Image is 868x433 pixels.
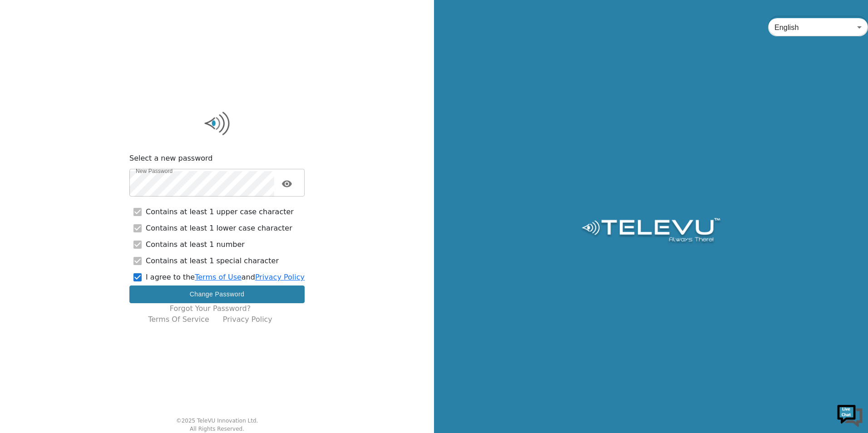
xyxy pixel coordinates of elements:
[195,273,242,281] a: Terms of Use
[129,285,305,303] button: Change Password
[176,417,258,425] div: © 2025 TeleVU Innovation Ltd.
[223,314,272,325] a: Privacy Policy
[768,15,868,40] div: English
[146,256,279,266] p: Contains at least 1 special character
[47,48,153,59] div: Chat with us now
[146,207,294,217] p: Contains at least 1 upper case character
[278,175,296,193] button: toggle password visibility
[129,110,305,137] img: Logo
[5,248,173,280] textarea: Type your message and hit 'Enter'
[53,114,125,206] span: We're online!
[170,303,251,314] a: Forgot your password?
[836,401,863,428] img: Chat Widget
[15,42,38,65] img: d_736959983_company_1615157101543_736959983
[580,218,721,245] img: Logo
[129,153,305,164] p: Select a new password
[149,5,171,26] div: Minimize live chat window
[146,223,292,234] p: Contains at least 1 lower case character
[255,273,305,281] a: Privacy Policy
[190,425,244,433] div: All Rights Reserved.
[146,239,245,250] p: Contains at least 1 number
[148,314,209,325] a: Terms of Service
[146,272,305,283] p: I agree to the and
